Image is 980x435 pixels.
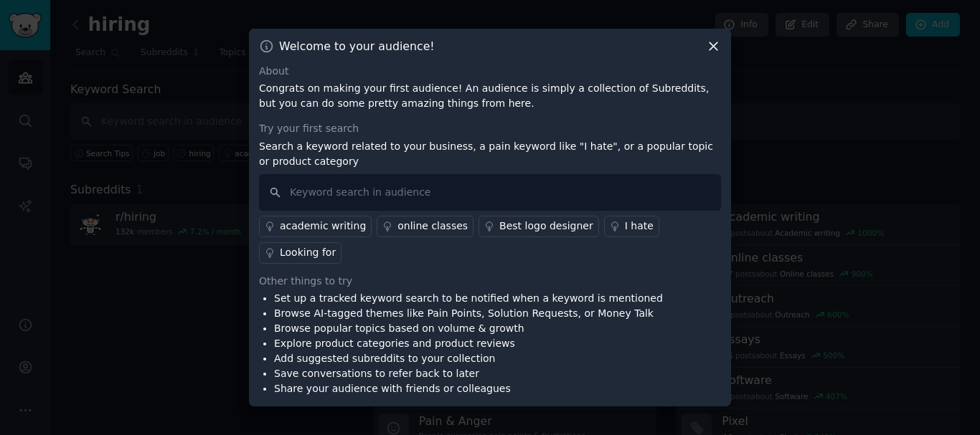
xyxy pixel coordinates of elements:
[499,219,593,234] div: Best logo designer
[280,245,336,260] div: Looking for
[625,219,654,234] div: I hate
[259,139,721,169] p: Search a keyword related to your business, a pain keyword like "I hate", or a popular topic or pr...
[604,216,659,237] a: I hate
[274,336,663,351] li: Explore product categories and product reviews
[259,174,721,211] input: Keyword search in audience
[259,81,721,111] p: Congrats on making your first audience! An audience is simply a collection of Subreddits, but you...
[274,306,663,321] li: Browse AI-tagged themes like Pain Points, Solution Requests, or Money Talk
[280,219,366,234] div: academic writing
[479,216,599,237] a: Best logo designer
[274,321,663,336] li: Browse popular topics based on volume & growth
[274,351,663,366] li: Add suggested subreddits to your collection
[274,381,663,396] li: Share your audience with friends or colleagues
[274,291,663,306] li: Set up a tracked keyword search to be notified when a keyword is mentioned
[279,39,435,54] h3: Welcome to your audience!
[259,274,721,289] div: Other things to try
[259,216,372,237] a: academic writing
[259,242,341,264] a: Looking for
[274,366,663,381] li: Save conversations to refer back to later
[259,64,721,79] div: About
[259,121,721,136] div: Try your first search
[377,216,473,237] a: online classes
[397,219,468,234] div: online classes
